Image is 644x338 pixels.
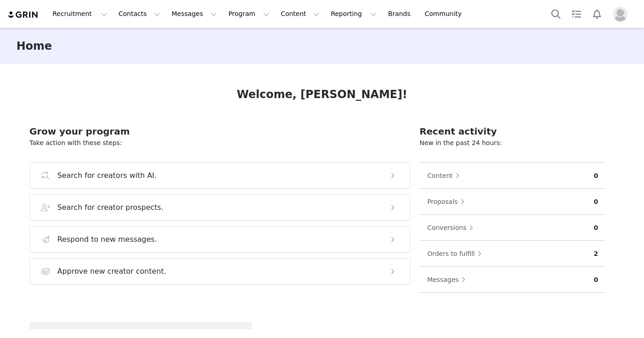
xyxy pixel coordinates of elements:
[594,223,598,233] p: 0
[223,4,275,24] button: Program
[613,7,628,21] img: placeholder-profile.jpg
[566,4,586,24] a: Tasks
[594,197,598,207] p: 0
[594,171,598,181] p: 0
[607,7,637,21] button: Profile
[47,4,113,24] button: Recruitment
[30,125,411,138] h2: Grow your program
[419,138,605,148] p: New in the past 24 hours:
[58,266,167,277] h3: Approve new creator content.
[58,234,157,245] h3: Respond to new messages.
[58,170,157,181] h3: Search for creators with AI.
[30,162,411,189] button: Search for creators with AI.
[7,10,39,19] img: grin logo
[382,4,419,24] a: Brands
[427,246,486,261] button: Orders to fulfill
[427,194,469,209] button: Proposals
[546,4,566,24] button: Search
[58,202,164,213] h3: Search for creator prospects.
[594,249,598,259] p: 2
[587,4,607,24] button: Notifications
[594,275,598,285] p: 0
[325,4,382,24] button: Reporting
[275,4,325,24] button: Content
[30,226,411,253] button: Respond to new messages.
[30,138,411,148] p: Take action with these steps:
[427,272,470,287] button: Messages
[113,4,166,24] button: Contacts
[237,86,408,103] h1: Welcome, [PERSON_NAME]!
[427,168,464,183] button: Content
[166,4,222,24] button: Messages
[419,4,471,24] a: Community
[30,258,411,285] button: Approve new creator content.
[30,194,411,221] button: Search for creator prospects.
[16,38,52,54] h3: Home
[419,125,605,138] h2: Recent activity
[427,220,478,235] button: Conversions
